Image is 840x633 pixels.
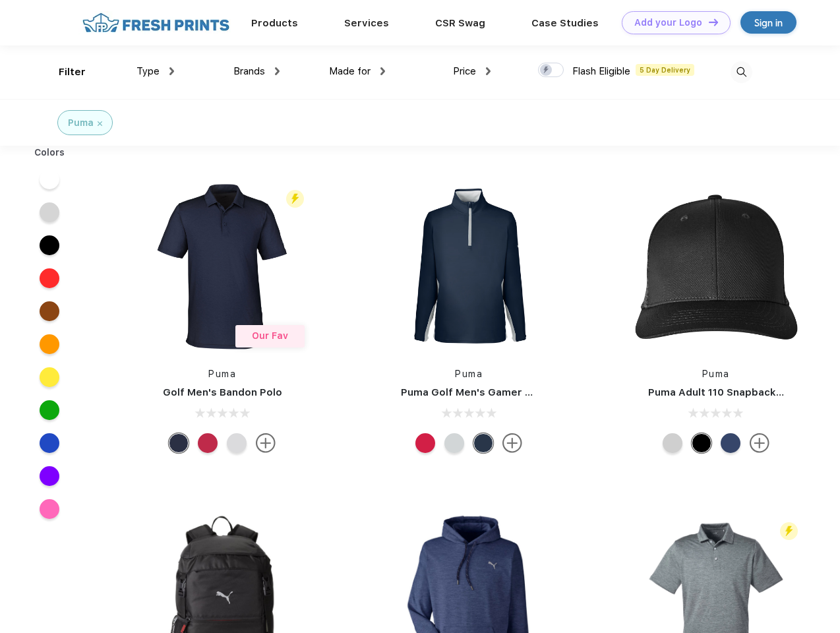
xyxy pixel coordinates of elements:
[380,67,385,75] img: dropdown.png
[628,179,804,354] img: func=resize&h=266
[415,433,435,453] div: Ski Patrol
[473,433,493,453] div: Navy Blazer
[455,369,483,379] a: Puma
[780,522,798,540] img: flash_active_toggle.svg
[444,433,464,453] div: High Rise
[381,179,556,354] img: func=resize&h=266
[750,433,769,453] img: more.svg
[502,433,522,453] img: more.svg
[208,369,236,379] a: Puma
[227,433,247,453] div: High Rise
[740,11,796,34] a: Sign in
[24,146,75,160] div: Colors
[275,67,280,75] img: dropdown.png
[286,190,304,208] img: flash_active_toggle.svg
[59,65,86,80] div: Filter
[486,67,491,75] img: dropdown.png
[251,17,298,29] a: Products
[78,11,233,34] img: fo%20logo%202.webp
[572,65,630,77] span: Flash Eligible
[252,330,288,341] span: Our Fav
[68,116,94,130] div: Puma
[435,17,485,29] a: CSR Swag
[344,17,389,29] a: Services
[731,61,752,83] img: desktop_search.svg
[233,65,265,77] span: Brands
[169,67,174,75] img: dropdown.png
[754,15,783,30] div: Sign in
[636,64,694,76] span: 5 Day Delivery
[198,433,218,453] div: Ski Patrol
[692,433,711,453] div: Pma Blk Pma Blk
[453,65,476,77] span: Price
[98,121,102,126] img: filter_cancel.svg
[135,179,310,354] img: func=resize&h=266
[634,17,702,28] div: Add your Logo
[663,433,682,453] div: Quarry Brt Whit
[256,433,276,453] img: more.svg
[329,65,371,77] span: Made for
[721,433,740,453] div: Peacoat with Qut Shd
[709,18,718,26] img: DT
[136,65,160,77] span: Type
[401,386,609,398] a: Puma Golf Men's Gamer Golf Quarter-Zip
[702,369,730,379] a: Puma
[163,386,282,398] a: Golf Men's Bandon Polo
[169,433,189,453] div: Navy Blazer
